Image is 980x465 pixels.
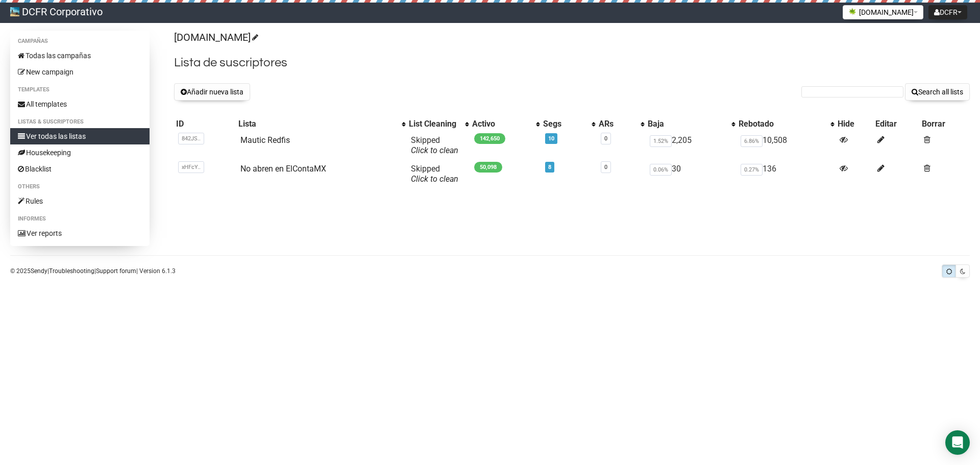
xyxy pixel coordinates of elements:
[411,164,458,184] span: Skipped
[174,117,236,131] th: ID: No sort applied, sorting is disabled
[848,8,856,16] img: favicons
[174,31,257,43] a: [DOMAIN_NAME]
[411,145,458,155] a: Click to clean
[741,164,763,176] span: 0.27%
[10,35,150,47] li: Campañas
[96,267,136,275] a: Support forum
[10,265,176,277] p: © 2025 | | | Version 6.1.3
[928,5,967,19] button: DCFR
[10,161,150,177] a: Blacklist
[10,213,150,225] li: Informes
[920,117,970,131] th: Borrar: No sort applied, sorting is disabled
[604,164,607,170] a: 0
[905,83,970,101] button: Search all lists
[10,128,150,144] a: Ver todas las listas
[543,119,586,129] div: Segs
[474,162,502,173] span: 50,098
[739,119,825,129] div: Rebotado
[10,7,19,16] img: 54111bbcb726b5bbc7ac1b93f70939ba
[646,160,737,188] td: 30
[470,117,542,131] th: Activo: No sort applied, activate to apply an ascending sort
[240,164,326,174] a: No abren en ElContaMX
[10,64,150,80] a: New campaign
[838,119,871,129] div: Hide
[599,119,635,129] div: ARs
[548,135,554,142] a: 10
[646,117,737,131] th: Baja: No sort applied, activate to apply an ascending sort
[737,117,836,131] th: Rebotado: No sort applied, activate to apply an ascending sort
[597,117,646,131] th: ARs: No sort applied, activate to apply an ascending sort
[240,135,290,145] a: Mautic Redfis
[741,135,763,147] span: 6.86%
[873,117,920,131] th: Editar: No sort applied, sorting is disabled
[174,83,250,101] button: Añadir nueva lista
[541,117,597,131] th: Segs: No sort applied, activate to apply an ascending sort
[472,119,531,129] div: Activo
[31,267,47,275] a: Sendy
[49,267,94,275] a: Troubleshooting
[604,135,607,142] a: 0
[411,135,458,155] span: Skipped
[10,84,150,96] li: Templates
[737,131,836,160] td: 10,508
[650,164,672,176] span: 0.06%
[10,47,150,64] a: Todas las campañas
[10,193,150,209] a: Rules
[10,181,150,193] li: Others
[174,54,970,72] h2: Lista de suscriptores
[737,160,836,188] td: 136
[10,116,150,128] li: Listas & Suscriptores
[10,144,150,161] a: Housekeeping
[836,117,873,131] th: Hide: No sort applied, sorting is disabled
[176,119,234,129] div: ID
[922,119,968,129] div: Borrar
[411,174,458,184] a: Click to clean
[548,164,551,170] a: 8
[10,225,150,241] a: Ver reports
[650,135,672,147] span: 1.52%
[407,117,470,131] th: List Cleaning: No sort applied, activate to apply an ascending sort
[409,119,460,129] div: List Cleaning
[238,119,397,129] div: Lista
[474,133,505,144] span: 142,650
[10,96,150,112] a: All templates
[236,117,407,131] th: Lista: No sort applied, activate to apply an ascending sort
[875,119,918,129] div: Editar
[843,5,923,19] button: [DOMAIN_NAME]
[178,133,204,144] span: 842JS..
[945,430,970,455] div: Open Intercom Messenger
[178,161,204,173] span: xHFcY..
[646,131,737,160] td: 2,205
[648,119,726,129] div: Baja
